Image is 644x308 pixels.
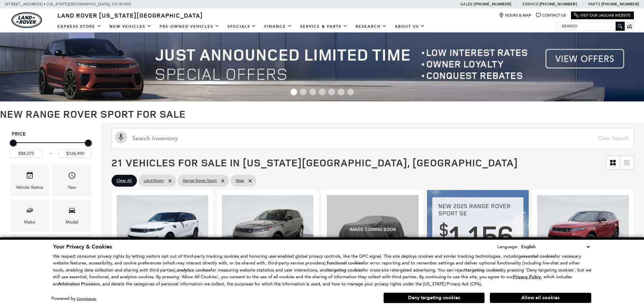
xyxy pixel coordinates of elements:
[11,12,42,28] img: Land Rover
[68,184,76,191] div: Year
[327,195,419,264] img: 2025 Land Rover Range Rover Sport SE
[222,195,314,265] img: 2025 Land Rover Range Rover Sport SE 1
[300,89,307,95] span: Go to slide 2
[16,184,43,191] div: Vehicle Status
[53,243,112,251] span: Your Privacy & Cookies
[58,281,100,287] strong: Arbitration Provision
[338,89,344,95] span: Go to slide 6
[66,218,78,226] div: Model
[10,235,49,266] div: TrimTrim
[222,195,314,265] div: 1 / 2
[177,267,211,273] strong: analytics cookies
[26,170,34,184] span: Vehicle
[156,21,223,32] a: Pre-Owned Vehicles
[290,89,297,95] span: Go to slide 1
[309,89,316,95] span: Go to slide 3
[383,292,485,303] button: Deny targeting cookies
[513,274,541,280] u: Privacy Policy
[537,195,630,265] div: 1 / 2
[117,195,209,265] img: 2025 Land Rover Range Rover Sport SE 1
[466,267,501,273] strong: targeting cookies
[52,235,91,266] div: FeaturesFeatures
[112,156,518,169] span: 21 Vehicles for Sale in [US_STATE][GEOGRAPHIC_DATA], [GEOGRAPHIC_DATA]
[296,21,352,32] a: Service & Parts
[497,244,518,249] div: Language:
[540,1,577,7] a: [PHONE_NUMBER]
[574,13,631,18] a: Visit Our Jaguar Website
[10,137,92,158] div: Price
[144,176,164,185] span: Land Rover
[499,13,531,18] a: Hours & Map
[522,2,538,6] span: Service
[24,218,35,226] div: Make
[520,243,591,251] select: Language Select
[85,140,92,146] div: Maximum Price
[536,13,566,18] a: Contact Us
[513,274,541,279] a: Privacy Policy
[112,128,634,149] input: Search Inventory
[327,260,363,266] strong: functional cookies
[10,199,49,231] div: MakeMake
[117,195,209,265] div: 1 / 2
[11,12,42,28] a: land-rover
[474,1,511,7] a: [PHONE_NUMBER]
[68,205,76,218] span: Model
[53,253,591,288] p: We respect consumer privacy rights by letting visitors opt out of third-party tracking cookies an...
[521,253,555,259] strong: essential cookies
[347,89,354,95] span: Go to slide 7
[53,11,207,19] a: Land Rover [US_STATE][GEOGRAPHIC_DATA]
[183,176,217,185] span: Range Rover Sport
[10,140,17,146] div: Minimum Price
[391,21,429,32] a: About Us
[53,21,105,32] a: EXPRESS STORE
[557,22,624,30] input: Search
[460,2,473,6] span: Sales
[328,267,363,273] strong: targeting cookies
[10,149,43,158] input: Minimum
[105,21,156,32] a: New Vehicles
[223,21,260,32] a: Specials
[601,1,639,7] a: [PHONE_NUMBER]
[5,2,131,6] a: [STREET_ADDRESS] • [US_STATE][GEOGRAPHIC_DATA], CO 80905
[117,176,132,185] span: Clear All
[319,89,326,95] span: Go to slide 4
[352,21,391,32] a: Research
[260,21,296,32] a: Finance
[68,170,76,184] span: Year
[52,199,91,231] div: ModelModel
[57,11,203,19] span: Land Rover [US_STATE][GEOGRAPHIC_DATA]
[10,165,49,196] div: VehicleVehicle Status
[53,21,429,32] nav: Main Navigation
[59,149,92,158] input: Maximum
[52,165,91,196] div: YearYear
[115,131,127,143] svg: Click to toggle on voice search
[236,176,244,185] span: false
[77,297,96,301] a: ComplyAuto
[490,293,591,303] button: Allow all cookies
[328,89,335,95] span: Go to slide 5
[12,131,90,137] h5: Price
[537,195,630,265] img: 2025 Land Rover Range Rover Sport SE 1
[26,205,34,218] span: Make
[51,297,96,301] div: Powered by
[588,2,600,6] span: Parts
